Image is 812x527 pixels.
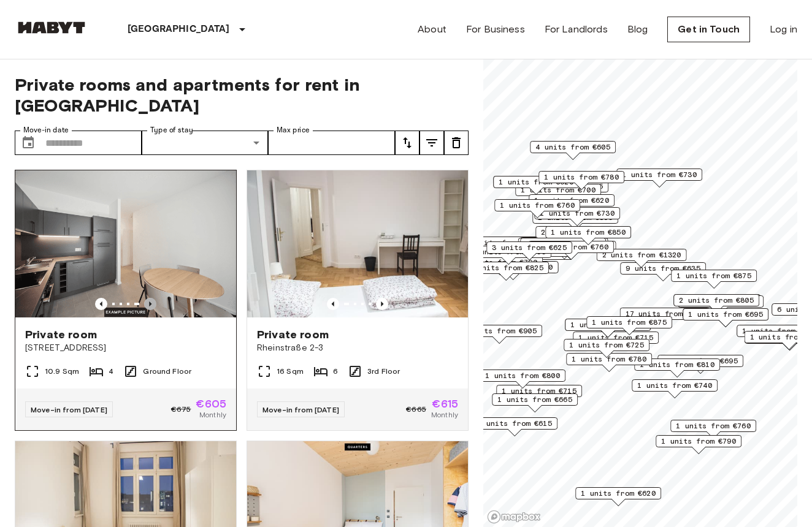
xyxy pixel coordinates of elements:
[25,327,97,342] span: Private room
[474,262,553,273] span: 1 units from €1200
[463,262,549,281] div: Map marker
[485,370,560,381] span: 1 units from €800
[277,366,304,377] span: 16 Sqm
[95,298,107,310] button: Previous image
[564,339,649,358] div: Map marker
[535,226,621,245] div: Map marker
[683,308,768,327] div: Map marker
[492,393,578,412] div: Map marker
[376,298,388,310] button: Previous image
[262,405,339,414] span: Move-in from [DATE]
[418,22,446,37] a: About
[592,317,667,328] span: 1 units from €875
[247,170,469,431] a: Marketing picture of unit DE-01-090-05MPrevious imagePrevious imagePrivate roomRheinstraße 2-316 ...
[480,370,565,389] div: Map marker
[406,404,426,415] span: €665
[500,200,575,211] span: 1 units from €760
[128,22,230,37] p: [GEOGRAPHIC_DATA]
[627,22,648,37] a: Blog
[477,418,552,429] span: 2 units from €615
[667,17,750,42] a: Get in Touch
[616,169,702,188] div: Map marker
[586,316,672,335] div: Map marker
[521,184,596,195] span: 1 units from €700
[634,358,720,377] div: Map marker
[497,394,572,405] span: 1 units from €665
[540,208,615,219] span: 1 units from €730
[632,379,718,398] div: Map marker
[486,241,572,260] div: Map marker
[15,74,469,116] span: Private rooms and apartments for rent in [GEOGRAPHIC_DATA]
[143,366,191,377] span: Ground Floor
[545,22,608,37] a: For Landlords
[676,420,751,431] span: 1 units from €760
[544,172,619,183] span: 1 units from €780
[532,211,618,230] div: Map marker
[469,262,543,273] span: 1 units from €825
[534,195,609,206] span: 1 units from €620
[597,249,687,268] div: Map marker
[656,435,741,454] div: Map marker
[444,131,469,155] button: tune
[456,325,542,344] div: Map marker
[419,131,444,155] button: tune
[519,237,605,256] div: Map marker
[626,308,705,319] span: 17 units from €720
[499,176,573,188] span: 1 units from €620
[572,354,646,365] span: 1 units from €780
[569,339,644,351] span: 1 units from €725
[23,125,69,135] label: Move-in date
[661,436,736,447] span: 1 units from €790
[620,308,710,327] div: Map marker
[538,171,624,190] div: Map marker
[528,241,614,260] div: Map marker
[770,22,797,37] a: Log in
[581,488,656,499] span: 1 units from €620
[566,353,652,372] div: Map marker
[492,242,567,253] span: 3 units from €625
[462,237,542,248] span: 21 units from €655
[457,237,547,256] div: Map marker
[247,170,468,317] img: Marketing picture of unit DE-01-090-05M
[144,298,156,310] button: Previous image
[487,510,541,524] a: Mapbox logo
[530,141,616,160] div: Map marker
[431,409,458,420] span: Monthly
[520,238,606,257] div: Map marker
[637,380,712,391] span: 1 units from €740
[196,398,226,409] span: €605
[640,359,714,370] span: 1 units from €810
[494,199,580,218] div: Map marker
[257,327,329,342] span: Private room
[395,131,419,155] button: tune
[578,332,653,343] span: 1 units from €715
[109,366,113,377] span: 4
[171,404,191,415] span: €675
[150,125,193,135] label: Type of stay
[367,366,400,377] span: 3rd Floor
[466,22,525,37] a: For Business
[671,270,757,289] div: Map marker
[679,295,754,306] span: 2 units from €805
[15,170,237,431] a: Previous imagePrevious imagePrivate room[STREET_ADDRESS]10.9 Sqm4Ground FloorMove-in from [DATE]€...
[199,409,226,420] span: Monthly
[570,319,645,330] span: 1 units from €835
[432,398,458,409] span: €615
[327,298,339,310] button: Previous image
[626,263,700,274] span: 9 units from €635
[25,342,226,354] span: [STREET_ADDRESS]
[545,226,631,245] div: Map marker
[673,294,759,313] div: Map marker
[620,262,706,281] div: Map marker
[257,342,458,354] span: Rheinstraße 2-3
[472,417,557,436] div: Map marker
[676,270,751,281] span: 1 units from €875
[15,170,236,317] img: Marketing picture of unit DE-01-262-003-01
[688,309,763,320] span: 1 units from €695
[518,238,608,257] div: Map marker
[469,261,559,280] div: Map marker
[670,420,756,439] div: Map marker
[575,487,661,506] div: Map marker
[277,125,310,135] label: Max price
[551,227,626,238] span: 1 units from €850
